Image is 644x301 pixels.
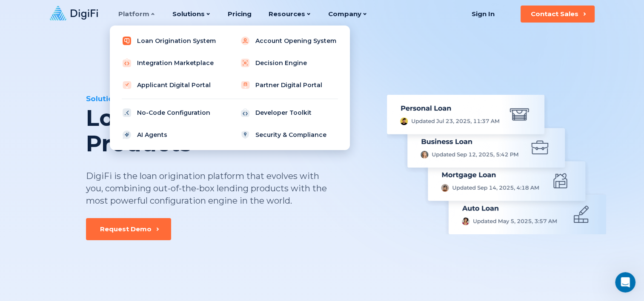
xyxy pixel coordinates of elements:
a: Loan Origination System [117,32,225,49]
button: Contact Sales [521,6,595,23]
div: Solutions [86,94,372,104]
button: Request Demo [86,218,171,240]
a: Partner Digital Portal [235,77,343,94]
a: No-Code Configuration [117,104,225,121]
a: Security & Compliance [235,126,343,143]
div: DigiFi is the loan origination platform that evolves with you, combining out-of-the-box lending p... [86,170,328,207]
a: Integration Marketplace [117,54,225,71]
a: AI Agents [117,126,225,143]
iframe: Intercom live chat [615,272,635,292]
a: Account Opening System [235,32,343,49]
div: Contact Sales [531,10,578,18]
a: Applicant Digital Portal [117,77,225,94]
div: Loan Origination Products [86,105,372,156]
a: Sign In [461,6,505,23]
a: Decision Engine [235,54,343,71]
a: Developer Toolkit [235,104,343,121]
div: Request Demo [100,225,152,233]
